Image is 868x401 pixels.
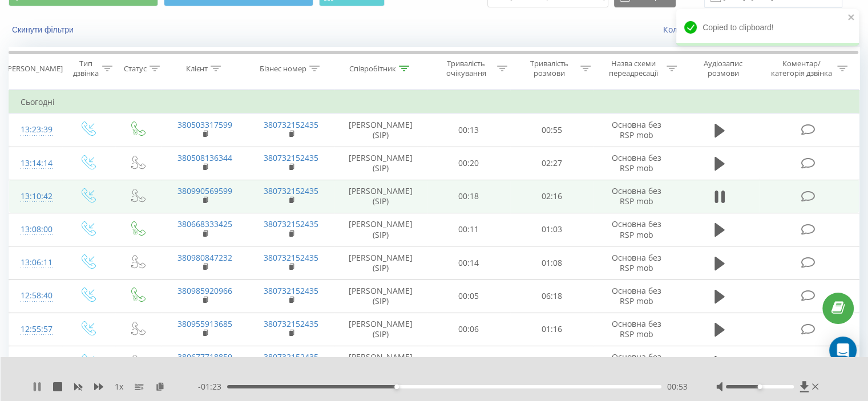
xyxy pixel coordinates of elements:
td: Основна без RSP mob [593,313,679,346]
td: [PERSON_NAME] (SIP) [334,280,427,313]
td: [PERSON_NAME] (SIP) [334,213,427,246]
div: Коментар/категорія дзвінка [768,59,834,78]
td: 02:16 [510,180,593,213]
a: 380732152435 [264,152,318,163]
td: Основна без RSP mob [593,114,679,147]
td: Основна без RSP mob [593,346,679,379]
div: 13:14:14 [21,152,51,175]
td: Основна без RSP mob [593,213,679,246]
span: 1 x [115,381,123,392]
td: [PERSON_NAME] (SIP) [334,114,427,147]
button: close [847,13,855,23]
div: Назва схеми переадресації [604,59,664,78]
a: 380732152435 [264,119,318,130]
td: [PERSON_NAME] (SIP) [334,147,427,180]
td: 00:55 [510,114,593,147]
div: Copied to clipboard! [676,9,859,46]
a: 380508136344 [177,152,232,163]
td: 00:11 [427,346,510,379]
button: Скинути фільтри [9,25,79,35]
a: 380732152435 [264,218,318,229]
td: [PERSON_NAME] (SIP) [334,246,427,280]
a: 380668333425 [177,218,232,229]
td: 00:20 [427,147,510,180]
div: 13:23:39 [21,119,51,141]
td: Основна без RSP mob [593,280,679,313]
td: Основна без RSP mob [593,246,679,280]
div: Аудіозапис розмови [690,59,757,78]
div: Accessibility label [394,384,399,389]
div: Open Intercom Messenger [829,337,857,364]
a: 380990569599 [177,185,232,196]
td: 01:03 [510,213,593,246]
td: 01:08 [510,246,593,280]
span: - 01:23 [198,381,227,392]
div: 13:10:42 [21,185,51,208]
a: 380732152435 [264,318,318,329]
td: Основна без RSP mob [593,147,679,180]
td: 02:27 [510,147,593,180]
td: 04:49 [510,346,593,379]
a: Коли дані можуть відрізнятися вiд інших систем [663,24,859,35]
td: Основна без RSP mob [593,180,679,213]
a: 380677718859 [177,351,232,362]
a: 380732152435 [264,285,318,296]
td: 06:18 [510,280,593,313]
a: 380503317599 [177,119,232,130]
div: 12:58:40 [21,285,51,307]
span: 00:53 [667,381,688,392]
td: 01:16 [510,313,593,346]
div: Тривалість очікування [438,59,495,78]
a: 380985920966 [177,285,232,296]
td: [PERSON_NAME] (SIP) [334,346,427,379]
a: 380732152435 [264,185,318,196]
div: [PERSON_NAME] [5,64,63,74]
div: Співробітник [349,64,396,74]
td: Сьогодні [9,91,859,114]
a: 380980847232 [177,252,232,263]
div: Accessibility label [757,384,762,389]
a: 380732152435 [264,252,318,263]
div: 12:40:54 [21,351,51,374]
a: 380732152435 [264,351,318,362]
a: 380955913685 [177,318,232,329]
td: 00:14 [427,246,510,280]
div: 13:08:00 [21,218,51,241]
div: 13:06:11 [21,252,51,274]
div: Тип дзвінка [72,59,99,78]
td: 00:11 [427,213,510,246]
td: 00:13 [427,114,510,147]
td: [PERSON_NAME] (SIP) [334,313,427,346]
td: 00:05 [427,280,510,313]
div: 12:55:57 [21,318,51,341]
div: Клієнт [186,64,208,74]
td: 00:18 [427,180,510,213]
div: Статус [124,64,147,74]
div: Тривалість розмови [520,59,578,78]
td: [PERSON_NAME] (SIP) [334,180,427,213]
td: 00:06 [427,313,510,346]
div: Бізнес номер [260,64,306,74]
